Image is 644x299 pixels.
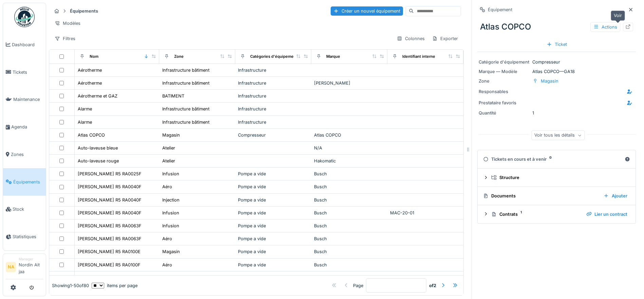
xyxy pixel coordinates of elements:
[162,119,209,125] div: Infrastructure bâtiment
[11,124,43,130] span: Agenda
[314,145,385,151] div: N/A
[67,8,101,14] strong: Équipements
[162,262,172,268] div: Aéro
[78,235,142,242] div: [PERSON_NAME] R5 RA0063F
[78,275,141,281] div: [PERSON_NAME] R5 RA0100F
[480,208,633,221] summary: Contrats1Lier un contract
[394,34,428,43] div: Colonnes
[479,59,530,65] div: Catégorie d'équipement
[78,183,142,190] div: [PERSON_NAME] R5 RA0040F
[78,132,105,138] div: Atlas COPCO
[3,141,46,168] a: Zones
[326,54,340,59] div: Marque
[238,106,309,112] div: Infrastructure
[162,248,180,255] div: Magasin
[483,193,598,199] div: Documents
[479,68,634,75] div: Atlas COPCO — GA18
[238,197,309,203] div: Pompe a vide
[479,110,634,116] div: 1
[90,54,98,59] div: Nom
[590,22,620,32] div: Actions
[238,235,309,242] div: Pompe a vide
[78,158,119,164] div: Auto-laveuse rouge
[238,93,309,99] div: Infrastructure
[480,153,633,165] summary: Tickets en cours et à venir0
[78,197,142,203] div: [PERSON_NAME] R5 RA0040F
[250,54,297,59] div: Catégories d'équipement
[78,262,141,268] div: [PERSON_NAME] R5 RA0100F
[238,210,309,216] div: Pompe a vide
[238,183,309,190] div: Pompe a vide
[162,197,180,203] div: Injection
[611,11,625,20] div: Voir
[52,18,84,28] div: Modèles
[314,262,385,268] div: Busch
[78,171,142,177] div: [PERSON_NAME] R5 RA0025F
[78,119,92,125] div: Alarme
[6,257,43,279] a: NA ManagerNordin Ait jaa
[238,223,309,229] div: Pompe a vide
[78,67,102,73] div: Aérotherme
[162,106,209,112] div: Infrastructure bâtiment
[19,257,43,262] div: Manager
[162,80,209,86] div: Infrastructure bâtiment
[78,80,102,86] div: Aérotherme
[162,67,209,73] div: Infrastructure bâtiment
[238,275,309,281] div: Pompe a vide
[162,235,172,242] div: Aéro
[78,93,117,99] div: Aérotherme et GAZ
[479,68,530,75] div: Marque — Modèle
[12,41,43,48] span: Dashboard
[479,110,530,116] div: Quantité
[483,156,622,162] div: Tickets en cours et à venir
[162,275,180,281] div: Magasin
[479,100,530,106] div: Prestataire favoris
[174,54,184,59] div: Zone
[390,210,461,216] div: MAC-20-01
[238,80,309,86] div: Infrastructure
[491,174,627,181] div: Structure
[3,223,46,250] a: Statistiques
[584,210,630,219] div: Lier un contract
[3,168,46,196] a: Équipements
[78,248,141,255] div: [PERSON_NAME] R5 RA0100E
[162,183,172,190] div: Aéro
[162,158,175,164] div: Atelier
[479,78,530,84] div: Zone
[13,206,43,212] span: Stock
[314,210,385,216] div: Busch
[479,59,634,65] div: Compresseur
[601,191,630,200] div: Ajouter
[314,197,385,203] div: Busch
[13,96,43,103] span: Maintenance
[13,179,43,185] span: Équipements
[488,6,512,13] div: Équipement
[3,31,46,58] a: Dashboard
[402,54,435,59] div: Identifiant interne
[480,190,633,202] summary: DocumentsAjouter
[78,223,142,229] div: [PERSON_NAME] R5 RA0063F
[162,210,179,216] div: Infusion
[479,88,530,95] div: Responsables
[3,58,46,86] a: Tickets
[238,171,309,177] div: Pompe a vide
[331,6,403,16] div: Créer un nouvel équipement
[544,40,570,49] div: Ticket
[314,171,385,177] div: Busch
[6,262,16,272] li: NA
[531,130,585,140] div: Voir tous les détails
[314,275,385,281] div: Busch
[78,145,118,151] div: Auto-laveuse bleue
[429,34,461,43] div: Exporter
[238,132,309,138] div: Compresseur
[314,248,385,255] div: Busch
[491,211,581,217] div: Contrats
[353,282,363,289] div: Page
[314,183,385,190] div: Busch
[480,171,633,184] summary: Structure
[78,106,92,112] div: Alarme
[238,262,309,268] div: Pompe a vide
[14,7,35,27] img: Badge_color-CXgf-gQk.svg
[13,69,43,75] span: Tickets
[3,113,46,141] a: Agenda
